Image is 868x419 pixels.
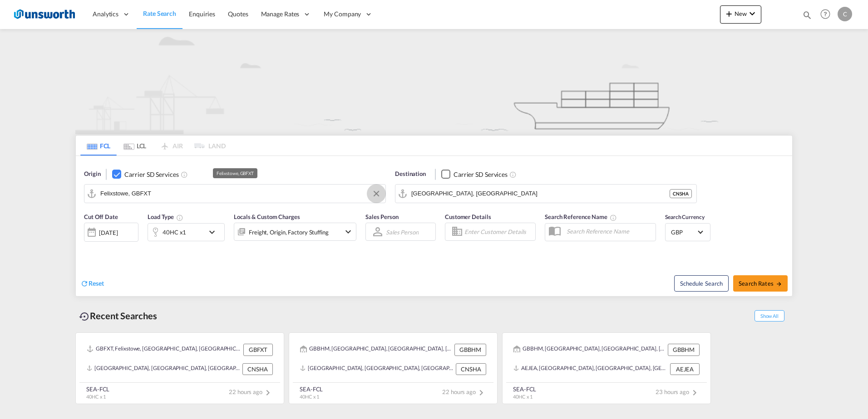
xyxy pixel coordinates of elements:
div: Freight Origin Factory Stuffing [249,226,329,239]
button: Note: By default Schedule search will only considerorigin ports, destination ports and cut off da... [674,275,729,292]
div: GBBHM, Birmingham, BIR, United Kingdom, GB & Ireland, Europe [300,344,452,356]
md-icon: Unchecked: Search for CY (Container Yard) services for all selected carriers.Checked : Search for... [181,171,188,178]
span: 22 hours ago [442,388,487,395]
div: GBFXT [243,344,273,356]
md-icon: icon-chevron-down [747,8,758,19]
recent-search-card: GBBHM, [GEOGRAPHIC_DATA], [GEOGRAPHIC_DATA], [GEOGRAPHIC_DATA], [GEOGRAPHIC_DATA] & [GEOGRAPHIC_D... [502,332,711,404]
div: AEJEA, Jebel Ali, United Arab Emirates, Middle East, Middle East [513,363,668,375]
span: Search Rates [739,280,782,287]
span: 23 hours ago [656,388,700,395]
span: Search Currency [665,214,705,220]
md-select: Sales Person [385,225,419,239]
md-icon: icon-chevron-down [207,227,222,238]
div: icon-refreshReset [80,279,104,289]
md-icon: icon-chevron-right [262,387,273,398]
md-icon: Select multiple loads to view rates [176,214,183,221]
md-icon: icon-chevron-right [689,387,700,398]
div: 40HC x1icon-chevron-down [148,223,225,241]
div: GBBHM, Birmingham, BIR, United Kingdom, GB & Ireland, Europe [513,344,666,356]
md-checkbox: Checkbox No Ink [112,170,178,179]
input: Search Reference Name [562,224,656,238]
md-tab-item: LCL [117,136,153,156]
md-icon: icon-backup-restore [79,311,90,322]
button: Search Ratesicon-arrow-right [733,275,788,292]
md-icon: icon-chevron-right [476,387,487,398]
div: Carrier SD Services [124,170,178,179]
div: C [838,7,852,21]
md-checkbox: Checkbox No Ink [441,170,508,179]
div: CNSHA, Shanghai, China, Greater China & Far East Asia, Asia Pacific [300,363,454,375]
md-input-container: Shanghai, CNSHA [395,185,696,203]
div: SEA-FCL [86,385,109,393]
div: Freight Origin Factory Stuffingicon-chevron-down [234,223,356,241]
div: AEJEA [670,363,700,375]
div: icon-magnify [802,10,812,24]
button: icon-plus 400-fgNewicon-chevron-down [720,5,761,24]
md-icon: Unchecked: Search for CY (Container Yard) services for all selected carriers.Checked : Search for... [509,171,517,178]
span: Enquiries [189,10,215,18]
md-icon: icon-magnify [802,10,812,20]
div: GBBHM [668,344,700,356]
span: Load Type [148,213,183,220]
span: Show All [755,310,784,322]
input: Search by Port [100,187,381,200]
span: Locals & Custom Charges [234,213,300,220]
span: Help [818,6,833,22]
div: CNSHA [456,363,486,375]
span: Destination [395,170,426,179]
div: GBBHM [454,344,486,356]
img: new-FCL.png [75,29,793,134]
span: New [724,10,758,17]
input: Search by Port [411,187,670,200]
md-select: Select Currency: £ GBPUnited Kingdom Pound [670,225,705,239]
md-icon: icon-plus 400-fg [724,8,735,19]
span: 40HC x 1 [513,394,533,400]
div: [DATE] [99,229,118,237]
span: 40HC x 1 [86,394,106,400]
span: 22 hours ago [229,388,273,395]
span: Rate Search [143,10,176,17]
md-datepicker: Select [84,241,91,253]
div: Felixstowe, GBFXT [217,168,254,178]
img: 3748d800213711f08852f18dcb6d8936.jpg [14,4,75,24]
md-icon: Your search will be saved by the below given name [610,214,617,221]
div: SEA-FCL [513,385,536,393]
md-input-container: Felixstowe, GBFXT [84,185,385,203]
div: CNSHA [670,189,692,198]
div: Recent Searches [75,306,161,326]
md-icon: icon-chevron-down [343,226,354,237]
span: Search Reference Name [545,213,617,220]
span: Customer Details [445,213,491,220]
div: Origin Checkbox No InkUnchecked: Search for CY (Container Yard) services for all selected carrier... [76,156,792,296]
div: Help [818,6,838,23]
recent-search-card: GBFXT, Felixstowe, [GEOGRAPHIC_DATA], [GEOGRAPHIC_DATA] & [GEOGRAPHIC_DATA], [GEOGRAPHIC_DATA] GB... [75,332,284,404]
span: 40HC x 1 [300,394,319,400]
input: Enter Customer Details [464,225,533,239]
md-icon: icon-arrow-right [776,281,782,287]
button: Clear Input [370,187,383,200]
span: Cut Off Date [84,213,118,220]
span: Sales Person [365,213,399,220]
span: Manage Rates [261,10,300,19]
span: GBP [671,228,696,236]
div: CNSHA [242,363,273,375]
span: Quotes [228,10,248,18]
md-icon: icon-refresh [80,279,89,287]
span: My Company [324,10,361,19]
recent-search-card: GBBHM, [GEOGRAPHIC_DATA], [GEOGRAPHIC_DATA], [GEOGRAPHIC_DATA], [GEOGRAPHIC_DATA] & [GEOGRAPHIC_D... [289,332,498,404]
span: Analytics [93,10,118,19]
md-tab-item: FCL [80,136,117,156]
div: [DATE] [84,223,138,242]
div: Carrier SD Services [454,170,508,179]
div: 40HC x1 [163,226,186,239]
div: CNSHA, Shanghai, China, Greater China & Far East Asia, Asia Pacific [87,363,240,375]
div: SEA-FCL [300,385,323,393]
div: GBFXT, Felixstowe, United Kingdom, GB & Ireland, Europe [87,344,241,356]
md-pagination-wrapper: Use the left and right arrow keys to navigate between tabs [80,136,226,156]
span: Origin [84,170,100,179]
span: Reset [89,279,104,287]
